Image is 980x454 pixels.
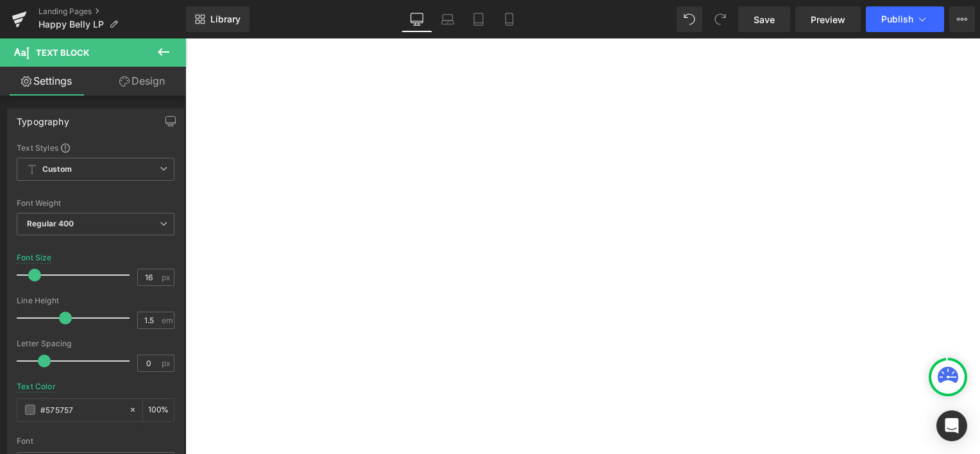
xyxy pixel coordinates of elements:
span: Library [210,13,241,25]
a: Preview [795,6,861,32]
a: Laptop [432,6,463,32]
div: % [143,399,174,421]
div: Font Size [17,253,52,262]
a: Design [96,67,189,96]
div: Text Styles [17,142,174,153]
span: px [162,273,173,282]
div: Open Intercom Messenger [936,410,967,441]
span: Happy Belly LP [38,19,104,29]
span: Preview [811,13,845,26]
a: Tablet [463,6,494,32]
span: Publish [881,14,913,24]
div: Letter Spacing [17,339,174,348]
div: Line Height [17,296,174,305]
div: Typography [17,109,69,127]
input: Color [40,403,122,417]
span: Text Block [36,47,89,58]
span: Save [754,13,775,26]
span: px [162,359,173,367]
div: Font [17,437,174,446]
div: Font Weight [17,199,174,208]
b: Regular 400 [27,219,74,228]
div: Text Color [17,382,56,391]
b: Custom [42,164,72,175]
button: More [949,6,975,32]
button: Undo [677,6,702,32]
a: Landing Pages [38,6,186,17]
span: em [162,316,173,324]
button: Publish [866,6,944,32]
button: Redo [707,6,733,32]
a: Desktop [401,6,432,32]
a: New Library [186,6,249,32]
a: Mobile [494,6,525,32]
